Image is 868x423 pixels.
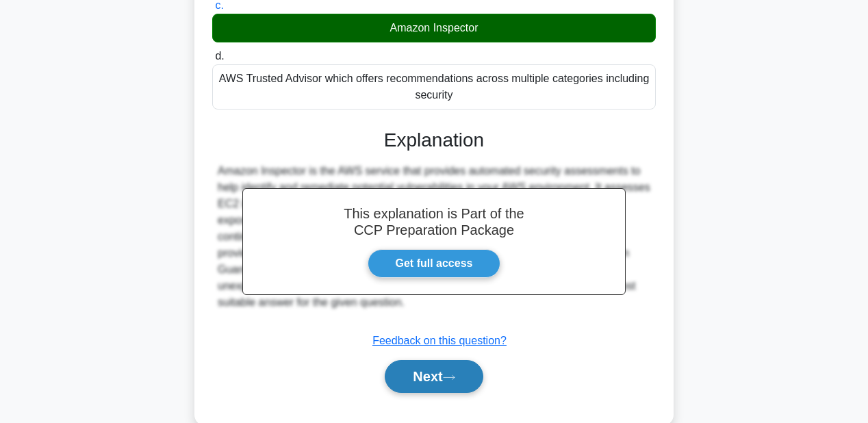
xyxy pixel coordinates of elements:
[212,14,656,42] div: Amazon Inspector
[218,163,650,311] div: Amazon Inspector is the AWS service that provides automated security assessments to help identify...
[220,129,648,152] h3: Explanation
[212,64,656,110] div: AWS Trusted Advisor which offers recommendations across multiple categories including security
[368,249,501,278] a: Get full access
[215,50,224,62] span: d.
[385,360,483,393] button: Next
[372,335,507,346] a: Feedback on this question?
